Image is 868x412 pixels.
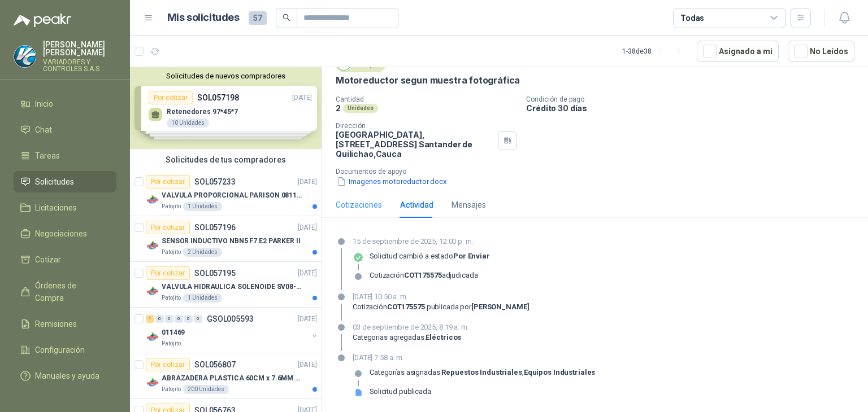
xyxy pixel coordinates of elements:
[35,318,77,330] span: Remisiones
[353,236,490,247] p: 15 de septiembre de 2025, 12:00 p. m.
[167,10,240,26] h1: Mis solicitudes
[14,93,116,115] a: Inicio
[43,59,116,72] p: VARIADORES Y CONTROLES S.A.S
[146,315,154,323] div: 1
[130,216,322,262] a: Por cotizarSOL057196[DATE] Company LogoSENSOR INDUCTIVO NBN5 F7 E2 PARKER IIPatojito2 Unidades
[162,282,302,292] p: VALVULA HIDRAULICA SOLENOIDE SV08-20
[130,170,322,216] a: Por cotizarSOL057233[DATE] Company LogoVALVULA PROPORCIONAL PARISON 0811404612 / 4WRPEH6C4 REXROT...
[165,315,173,323] div: 0
[426,333,461,341] strong: Eléctricos
[441,368,522,376] strong: Repuestos Industriales
[162,339,181,348] p: Patojito
[788,41,854,62] button: No Leídos
[471,303,529,311] strong: [PERSON_NAME]
[35,124,52,136] span: Chat
[298,222,317,233] p: [DATE]
[162,385,181,394] p: Patojito
[175,315,183,323] div: 0
[35,253,61,266] span: Cotizar
[146,266,190,280] div: Por cotizar
[336,176,448,187] button: Imagenes motoreductor.docx
[370,368,595,377] p: Categorías asignadas: ,
[183,202,222,211] div: 1 Unidades
[35,370,99,382] span: Manuales y ayuda
[146,376,159,389] img: Company Logo
[43,41,116,56] p: [PERSON_NAME] [PERSON_NAME]
[194,315,202,323] div: 0
[134,72,317,80] button: Solicitudes de nuevos compradores
[194,178,236,186] p: SOL057233
[35,279,106,304] span: Órdenes de Compra
[14,197,116,218] a: Licitaciones
[249,11,267,25] span: 57
[155,315,164,323] div: 0
[14,249,116,270] a: Cotizar
[194,269,236,277] p: SOL057195
[130,353,322,399] a: Por cotizarSOL056807[DATE] Company LogoABRAZADERA PLASTICA 60CM x 7.6MM ANCHAPatojito200 Unidades
[336,95,517,103] p: Cantidad
[353,352,595,363] p: [DATE] 7:58 a. m.
[14,339,116,361] a: Configuración
[207,315,254,323] p: GSOL005593
[353,303,530,312] div: Cotización publicada por
[35,150,60,162] span: Tareas
[343,104,378,113] div: Unidades
[162,202,181,211] p: Patojito
[298,177,317,187] p: [DATE]
[370,387,431,396] div: Solicitud publicada
[162,373,302,384] p: ABRAZADERA PLASTICA 60CM x 7.6MM ANCHA
[14,275,116,309] a: Órdenes de Compra
[336,168,863,176] p: Documentos de apoyo
[130,67,322,149] div: Solicitudes de nuevos compradoresPor cotizarSOL057198[DATE] Retenedores 97*45*710 UnidadesPor cot...
[680,12,704,24] div: Todas
[283,14,290,21] span: search
[146,175,190,189] div: Por cotizar
[35,176,74,188] span: Solicitudes
[526,103,863,113] p: Crédito 30 días
[194,223,236,231] p: SOL057196
[162,248,181,257] p: Patojito
[146,221,190,234] div: Por cotizar
[353,333,469,342] p: Categorias agregadas:
[183,385,229,394] div: 200 Unidades
[336,130,493,159] p: [GEOGRAPHIC_DATA], [STREET_ADDRESS] Santander de Quilichao , Cauca
[336,74,520,86] p: Motoreductor segun muestra fotográfica
[14,119,116,141] a: Chat
[183,248,222,257] div: 2 Unidades
[35,201,77,214] span: Licitaciones
[14,145,116,166] a: Tareas
[336,199,382,211] div: Cotizaciones
[146,239,159,252] img: Company Logo
[14,223,116,244] a: Negociaciones
[130,149,322,170] div: Solicitudes de tus compradores
[697,41,779,62] button: Asignado a mi
[298,360,317,370] p: [DATE]
[146,330,159,344] img: Company Logo
[146,312,319,348] a: 1 0 0 0 0 0 GSOL005593[DATE] Company Logo011469Patojito
[526,95,863,103] p: Condición de pago
[35,98,53,110] span: Inicio
[353,322,469,333] p: 03 de septiembre de 2025, 8:19 a. m.
[146,284,159,298] img: Company Logo
[298,314,317,325] p: [DATE]
[184,315,193,323] div: 0
[146,358,190,371] div: Por cotizar
[387,303,425,311] strong: COT175575
[370,252,490,261] p: Solicitud cambió a estado
[336,103,341,113] p: 2
[14,313,116,335] a: Remisiones
[14,46,36,67] img: Company Logo
[162,236,301,247] p: SENSOR INDUCTIVO NBN5 F7 E2 PARKER II
[183,293,222,303] div: 1 Unidades
[146,193,159,207] img: Company Logo
[14,14,71,27] img: Logo peakr
[162,327,185,338] p: 011469
[194,361,236,369] p: SOL056807
[298,268,317,279] p: [DATE]
[524,368,596,376] strong: Equipos Industriales
[622,42,688,60] div: 1 - 38 de 38
[400,199,433,211] div: Actividad
[353,291,530,303] p: [DATE] 10:50 a. m.
[35,227,87,240] span: Negociaciones
[14,365,116,387] a: Manuales y ayuda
